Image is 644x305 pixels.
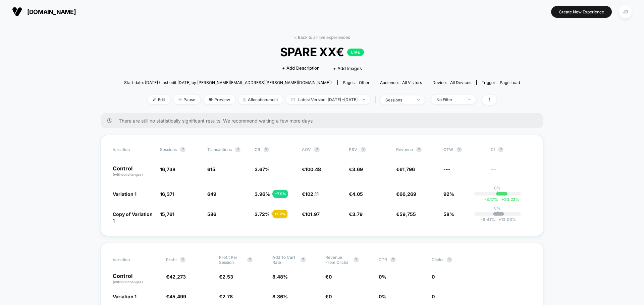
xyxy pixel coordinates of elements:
span: 0 [432,294,435,299]
span: 102.11 [305,191,319,197]
span: AOV [302,147,311,152]
span: 0 [432,274,435,280]
div: Pages: [343,80,370,85]
button: ? [314,147,320,152]
span: € [166,274,186,280]
span: 649 [207,191,216,197]
span: 586 [207,211,216,217]
p: Control [113,166,153,177]
button: ? [301,257,306,262]
span: + Add Images [333,66,362,71]
span: 0 % [379,274,386,280]
a: < Back to all live experiences [294,35,350,40]
span: 42,273 [169,274,186,280]
span: 100.48 [305,166,321,172]
span: -3.17 % [484,197,498,202]
span: [DOMAIN_NAME] [27,8,76,15]
span: Pause [173,95,200,104]
span: 45,499 [169,294,186,299]
span: Page Load [500,80,520,85]
span: 16,738 [160,166,175,172]
button: ? [390,257,396,262]
div: Audience: [380,80,422,85]
span: --- [491,167,531,177]
button: ? [447,257,452,262]
span: € [325,274,332,280]
span: 0 [329,274,332,280]
p: | [497,190,498,196]
button: ? [247,257,253,262]
span: Variation [113,147,150,152]
span: SPARE XX€ [144,45,500,59]
span: CTR [379,257,387,262]
span: Add To Cart Rate [272,255,297,265]
div: + 7.9 % [273,190,288,198]
span: 0 % [379,294,386,299]
p: LIVE [347,49,364,56]
span: Profit Per Session [219,255,244,265]
span: + Add Description [282,65,320,72]
span: all devices [450,80,471,85]
button: ? [180,257,185,262]
span: All Visitors [402,80,422,85]
span: -9.41 % [481,217,495,222]
div: JB [619,5,632,18]
button: ? [416,147,422,152]
span: 101.97 [305,211,320,217]
span: € [219,274,233,280]
span: 2.53 [222,274,233,280]
span: € [349,166,363,172]
span: (without changes) [113,172,143,176]
button: ? [264,147,269,152]
span: OTW [443,147,480,152]
span: 2.78 [222,294,233,299]
span: other [359,80,370,85]
span: + [501,197,504,202]
span: Device: [427,80,476,85]
span: 92% [443,191,454,197]
span: Edit [148,95,170,104]
p: | [497,211,498,216]
span: PSV [349,147,357,152]
span: Latest Version: [DATE] - [DATE] [286,95,370,104]
span: 615 [207,166,215,172]
button: ? [498,147,503,152]
button: JB [617,5,634,19]
span: 59,755 [399,211,416,217]
span: 16,371 [160,191,174,197]
span: € [396,211,416,217]
span: 61,796 [399,166,415,172]
span: Revenue [396,147,413,152]
img: end [417,99,420,100]
div: Trigger: [482,80,520,85]
p: 0% [494,185,501,190]
span: € [302,191,319,197]
span: Variation 1 [113,191,137,197]
div: No Filter [436,97,463,102]
span: Allocation: multi [238,95,283,104]
span: € [166,294,186,299]
span: --- [443,166,450,172]
span: 20.22 % [498,197,519,202]
span: Variation [113,255,150,265]
span: 0 [329,294,332,299]
span: Preview [204,95,235,104]
span: There are still no statistically significant results. We recommend waiting a few more days [119,118,530,124]
span: Sessions [160,147,177,152]
span: Revenue From Clicks [325,255,350,265]
span: 3.79 [352,211,363,217]
span: 3.69 [352,166,363,172]
span: € [302,211,320,217]
div: sessions [385,97,412,102]
span: 66,269 [399,191,416,197]
span: (without changes) [113,280,143,284]
span: CI [491,147,528,152]
button: ? [361,147,366,152]
span: € [396,191,416,197]
img: end [363,99,365,100]
p: Control [113,273,159,285]
div: + 1.2 % [273,210,287,218]
span: Start date: [DATE] (Last edit [DATE] by [PERSON_NAME][EMAIL_ADDRESS][PERSON_NAME][DOMAIN_NAME]) [124,80,332,85]
img: rebalance [244,98,246,101]
span: € [302,166,321,172]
